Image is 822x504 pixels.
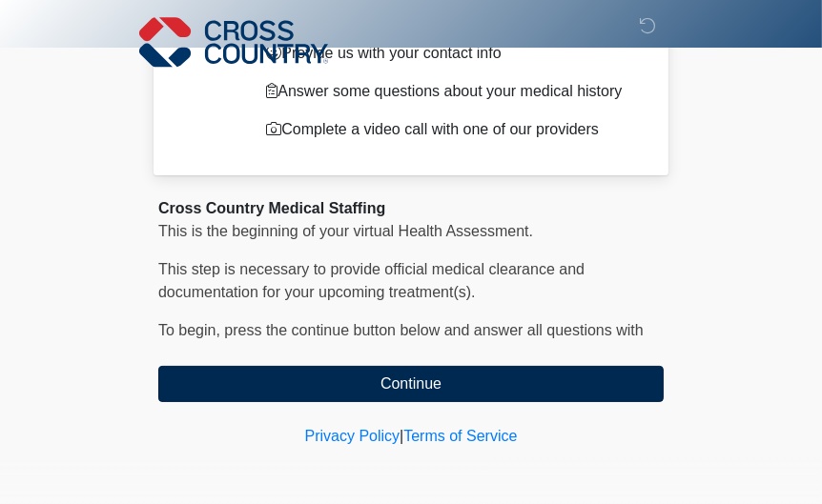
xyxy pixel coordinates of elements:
span: This is the beginning of your virtual Health Assessment. [158,223,533,239]
p: Complete a video call with one of our providers [266,118,635,141]
button: Continue [158,366,664,402]
a: Terms of Service [403,428,517,444]
div: Cross Country Medical Staffing [158,197,664,220]
a: | [400,428,403,444]
a: Privacy Policy [305,428,401,444]
p: Answer some questions about your medical history [266,80,635,103]
img: Cross Country Logo [139,14,328,70]
span: This step is necessary to provide official medical clearance and documentation for your upcoming ... [158,261,585,300]
span: To begin, ﻿﻿﻿﻿﻿﻿﻿﻿﻿﻿press the continue button below and answer all questions with honesty. [158,322,644,361]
